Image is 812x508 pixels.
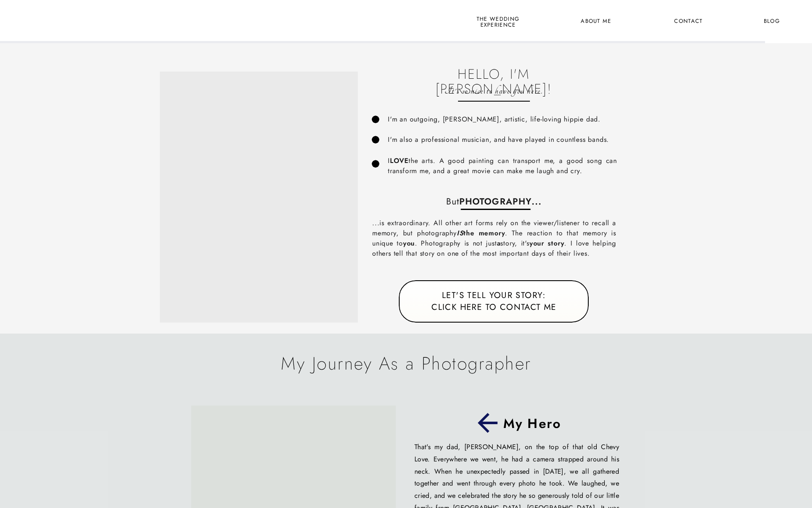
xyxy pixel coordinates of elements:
a: the wedding experience [475,16,521,27]
span: But [446,195,459,208]
b: LOVE [390,156,409,166]
p: ... [375,195,613,205]
i: IS [457,228,464,238]
p: I'm an outgoing, [PERSON_NAME], artistic, life-loving hippie dad. [388,114,655,124]
b: the memory [457,228,505,238]
b: you [403,238,415,248]
a: Contact [673,16,704,27]
h2: My Journey As a Photographer [202,353,611,373]
a: Blog [756,16,787,27]
p: ...is extraordinary. All other art forms rely on the viewer/listener to recall a memory, but phot... [372,218,616,261]
b: a [497,238,501,248]
p: I'm also a professional musician, and have played in countless bands. [388,135,620,145]
p: My Hero [503,416,562,430]
nav: Let's tell your story: Click here to Contact me [422,290,566,314]
a: About Me [576,16,617,27]
a: Let's tell your story:Click here to Contact me [422,290,566,314]
b: your story [529,238,565,248]
p: I the arts. A good painting can transport me, a good song can transform me, and a great movie can... [388,156,617,176]
h1: Hello, I'm [PERSON_NAME]! [435,67,552,80]
p: It's so nice to have you here. [435,85,552,98]
b: PHOTOGRAPHY [459,195,532,208]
